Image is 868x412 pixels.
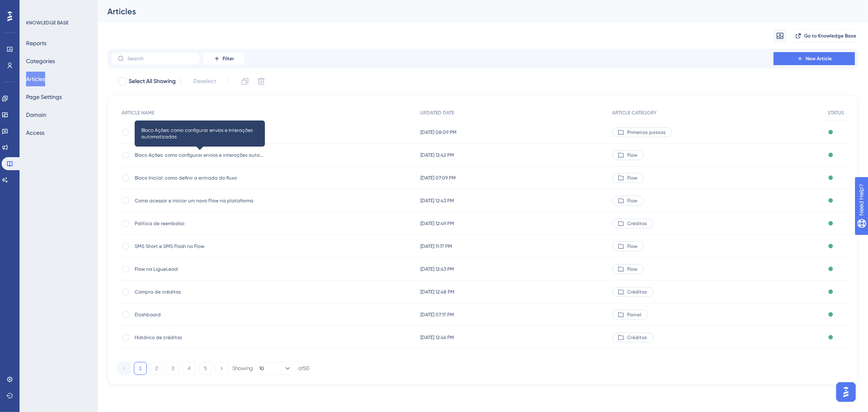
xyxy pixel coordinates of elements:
[203,52,244,65] button: Filter
[135,197,265,204] span: Como acessar e iniciar um novo Flow na plataforma
[26,125,44,140] button: Access
[122,110,154,116] span: ARTICLE NAME
[627,334,647,341] span: Créditos
[298,365,309,372] div: of 50
[627,289,647,295] span: Créditos
[26,20,68,26] div: KNOWLEDGE BASE
[420,129,457,136] span: [DATE] 08:09 PM
[420,152,454,158] span: [DATE] 12:42 PM
[627,311,642,318] span: Painel
[26,107,46,122] button: Domain
[135,175,265,181] span: Bloco Inicial: como definir a entrada do fluxo
[793,29,858,42] button: Go to Knowledge Base
[627,175,638,181] span: Flow
[107,6,838,17] div: Articles
[183,362,196,375] button: 4
[193,77,216,86] span: Deselect
[259,365,264,372] span: 10
[627,197,638,204] span: Flow
[627,129,666,136] span: Primeiros passos
[135,220,265,227] span: Política de reembolso
[150,362,163,375] button: 2
[806,55,832,62] span: New Article
[612,110,657,116] span: ARTICLE CATEGORY
[774,52,855,65] button: New Article
[804,33,856,39] span: Go to Knowledge Base
[199,362,212,375] button: 5
[627,220,647,227] span: Créditos
[420,334,454,341] span: [DATE] 12:46 PM
[186,74,223,89] button: Deselect
[19,2,51,12] span: Need Help?
[135,152,265,158] span: Bloco Ações: como configurar envios e interações automatizadas
[26,72,45,86] button: Articles
[141,127,258,140] span: Bloco Ações: como configurar envios e interações automatizadas
[420,110,454,116] span: UPDATED DATE
[232,365,253,372] div: Showing
[26,54,55,68] button: Categories
[135,243,265,250] span: SMS Short e SMS Flash no Flow
[135,266,265,272] span: Flow na LigueLead
[420,220,454,227] span: [DATE] 12:49 PM
[828,110,844,116] span: STATUS
[135,334,265,341] span: Histórico de créditos
[223,55,234,62] span: Filter
[834,380,858,404] iframe: UserGuiding AI Assistant Launcher
[420,266,454,272] span: [DATE] 12:43 PM
[420,197,454,204] span: [DATE] 12:43 PM
[627,266,638,272] span: Flow
[127,56,193,61] input: Search
[26,90,62,104] button: Page Settings
[420,175,456,181] span: [DATE] 07:09 PM
[420,289,455,295] span: [DATE] 12:48 PM
[627,152,638,158] span: Flow
[135,289,265,295] span: Compra de créditos
[166,362,179,375] button: 3
[420,311,454,318] span: [DATE] 07:17 PM
[26,36,46,50] button: Reports
[135,311,265,318] span: Dashboard
[627,243,638,250] span: Flow
[420,243,452,250] span: [DATE] 11:17 PM
[259,362,292,375] button: 10
[129,77,176,86] span: Select All Showing
[134,362,147,375] button: 1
